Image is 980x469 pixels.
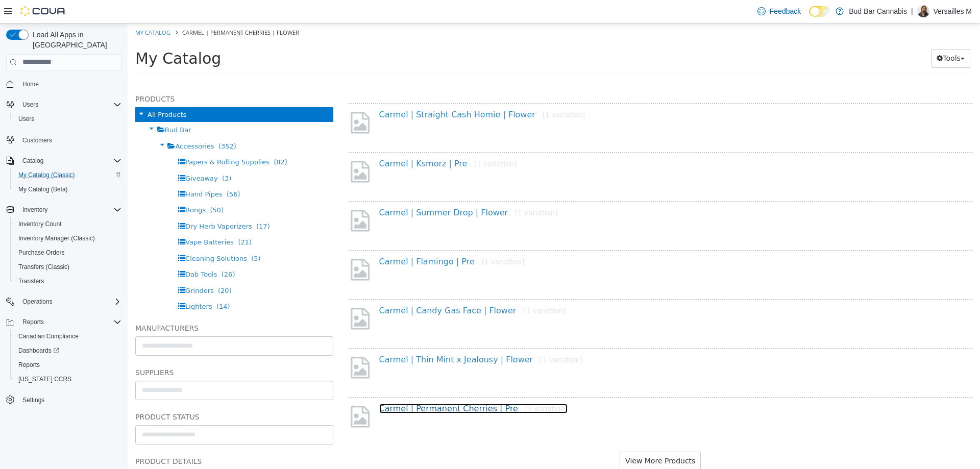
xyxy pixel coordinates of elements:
button: Operations [18,295,57,308]
span: Reports [22,318,44,326]
span: Transfers (Classic) [14,261,121,273]
a: Carmel | Straight Cash Homie | Flower[1 variation] [252,86,458,96]
span: Users [18,115,34,123]
button: Reports [2,315,126,329]
span: My Catalog (Beta) [14,183,121,195]
button: Inventory [18,204,52,216]
span: Settings [22,396,44,404]
span: Inventory [22,206,47,214]
button: My Catalog (Beta) [10,182,126,196]
span: Carmel | Permanent Cherries | Flower [55,5,171,13]
span: Reports [18,316,121,328]
span: Operations [18,295,121,308]
a: Reports [14,359,44,371]
span: Settings [18,393,121,406]
h5: Product Status [8,387,206,400]
span: Giveaway [58,151,90,159]
span: Users [18,98,121,111]
button: Inventory Manager (Classic) [10,231,126,245]
a: Customers [18,134,56,146]
span: Canadian Compliance [14,330,121,342]
span: Cleaning Solutions [58,231,119,239]
small: [1 variation] [347,136,389,144]
span: Users [14,113,121,125]
span: Inventory Count [18,220,62,228]
span: Load All Apps in [GEOGRAPHIC_DATA] [29,30,121,50]
span: Catalog [22,157,43,165]
input: Dark Mode [809,6,830,17]
button: View More Products [492,428,573,447]
span: (21) [110,215,124,223]
span: Purchase Orders [14,246,121,259]
small: [1 variation] [412,332,455,340]
span: (26) [94,247,108,255]
span: Dry Herb Vaporizers [58,199,125,207]
a: Settings [18,394,48,406]
span: Transfers (Classic) [18,263,69,271]
span: Inventory [18,204,121,216]
h5: Suppliers [8,343,206,355]
p: Bud Bar Cannabis [849,5,907,17]
a: Canadian Compliance [14,330,83,342]
span: Canadian Compliance [18,332,79,340]
img: Cova [20,6,66,16]
span: Purchase Orders [18,249,65,257]
span: Feedback [770,6,801,16]
button: [US_STATE] CCRS [10,372,126,386]
small: [1 variation] [387,185,430,193]
img: missing-image.png [221,332,244,357]
button: Users [10,112,126,126]
a: Transfers [14,275,48,287]
small: [1 variation] [398,381,440,389]
span: Operations [22,298,53,306]
a: Carmel | Thin Mint x Jealousy | Flower[1 variation] [252,331,455,341]
span: (352) [91,119,109,127]
p: | [911,5,913,17]
span: Bongs [58,183,78,190]
small: [1 variation] [414,87,457,95]
span: Customers [18,133,121,146]
span: Inventory Manager (Classic) [18,234,95,242]
button: Settings [2,392,126,407]
a: Feedback [753,1,805,21]
span: (5) [124,231,133,239]
a: Carmel | Summer Drop | Flower[1 variation] [252,184,430,194]
span: Bud Bar [37,103,64,110]
span: Inventory Count [14,218,121,230]
span: Customers [22,136,52,144]
a: Users [14,113,38,125]
button: Home [2,77,126,91]
a: My Catalog (Beta) [14,183,72,195]
a: Carmel | Candy Gas Face | Flower[1 variation] [252,282,438,292]
div: Versailles M [917,5,929,17]
a: Inventory Count [14,218,66,230]
a: Transfers (Classic) [14,261,73,273]
button: Tools [803,26,843,44]
img: missing-image.png [221,87,244,112]
span: (50) [83,183,96,190]
nav: Complex example [6,72,121,434]
span: Dashboards [18,347,59,355]
span: Home [18,78,121,90]
span: [US_STATE] CCRS [18,375,71,383]
a: [US_STATE] CCRS [14,373,76,385]
span: Catalog [18,155,121,167]
h5: Products [8,69,206,82]
button: Canadian Compliance [10,329,126,343]
button: Purchase Orders [10,245,126,260]
h5: Manufacturers [8,299,206,311]
span: Home [22,80,39,88]
button: Inventory Count [10,217,126,231]
span: (20) [90,263,104,271]
button: Customers [2,132,126,147]
img: missing-image.png [221,136,244,161]
a: Inventory Manager (Classic) [14,232,99,244]
span: Accessories [47,119,86,127]
span: Lighters [58,279,85,287]
a: Carmel | Ksmorz | Pre[1 variation] [252,135,389,145]
a: My Catalog [8,5,43,13]
span: Transfers [18,277,44,285]
span: (14) [89,279,103,287]
span: My Catalog (Classic) [18,171,75,179]
span: Washington CCRS [14,373,121,385]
